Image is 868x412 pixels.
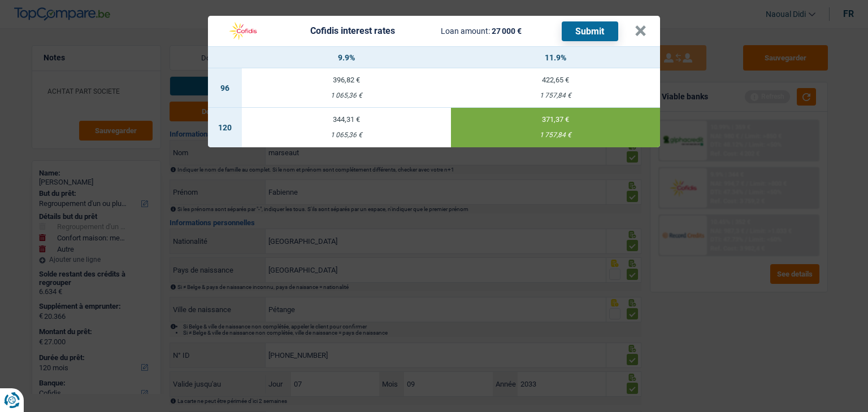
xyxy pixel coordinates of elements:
div: 396,82 € [242,76,451,84]
span: 27 000 € [492,27,522,36]
div: 1 757,84 € [451,132,660,139]
div: 1 065,36 € [242,132,451,139]
button: Submit [562,21,618,41]
th: 9.9% [242,47,451,68]
div: 344,31 € [242,116,451,123]
div: 1 757,84 € [451,92,660,99]
th: 11.9% [451,47,660,68]
div: Cofidis interest rates [310,27,395,36]
span: Loan amount: [441,27,490,36]
div: 422,65 € [451,76,660,84]
img: Cofidis [222,20,264,42]
div: 1 065,36 € [242,92,451,99]
button: × [635,25,646,37]
td: 96 [208,68,242,108]
div: 371,37 € [451,116,660,123]
td: 120 [208,108,242,147]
